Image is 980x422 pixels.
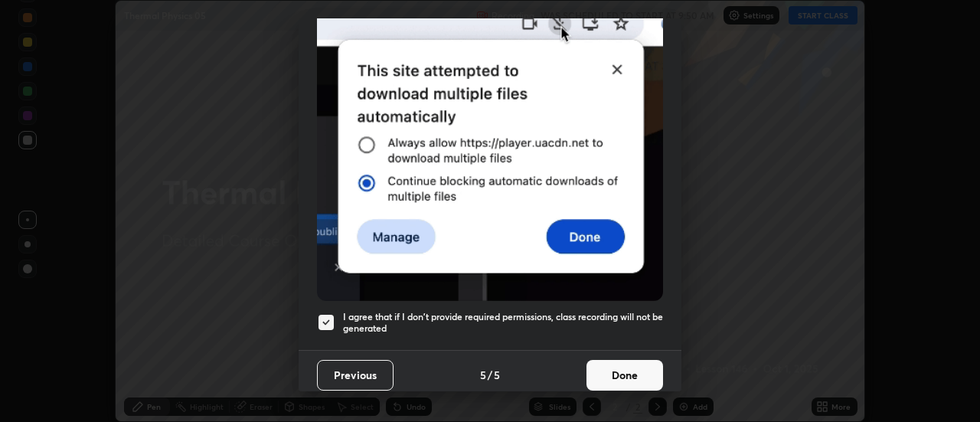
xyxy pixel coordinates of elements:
h4: / [488,367,492,383]
button: Previous [317,360,394,391]
h4: 5 [494,367,500,383]
button: Done [586,360,663,391]
h5: I agree that if I don't provide required permissions, class recording will not be generated [343,311,663,335]
h4: 5 [480,367,486,383]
